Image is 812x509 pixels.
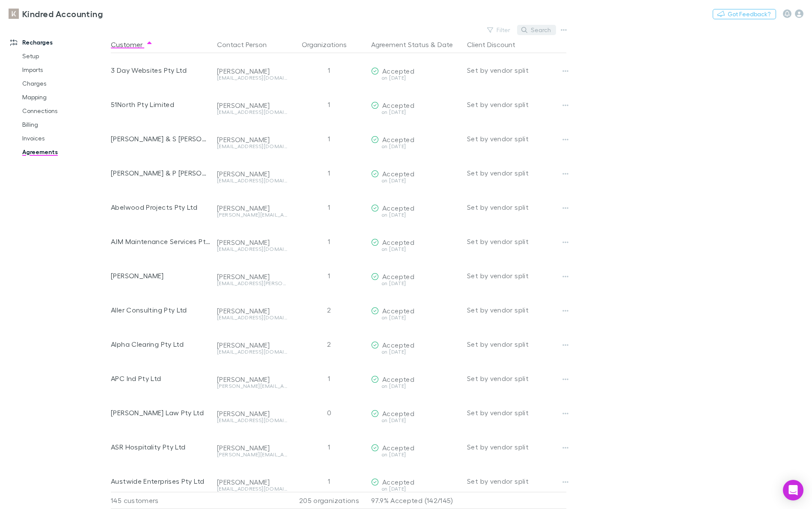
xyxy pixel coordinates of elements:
div: on [DATE] [371,452,460,457]
a: Connections [14,104,109,118]
div: Set by vendor split [467,396,566,430]
div: [EMAIL_ADDRESS][DOMAIN_NAME] [217,315,287,320]
div: 1 [291,464,368,498]
div: Open Intercom Messenger [783,480,803,500]
div: Set by vendor split [467,87,566,122]
span: Accepted [382,238,414,246]
a: Recharges [2,36,109,49]
div: Set by vendor split [467,259,566,293]
div: APC Ind Pty Ltd [111,361,210,396]
div: [PERSON_NAME] [217,341,287,349]
div: [EMAIL_ADDRESS][DOMAIN_NAME] [217,110,287,115]
div: Set by vendor split [467,430,566,464]
span: Accepted [382,409,414,417]
div: [PERSON_NAME] [217,478,287,486]
div: 1 [291,87,368,122]
img: Kindred Accounting's Logo [9,9,19,19]
div: 1 [291,361,368,396]
div: 3 Day Websites Pty Ltd [111,53,210,87]
div: [EMAIL_ADDRESS][DOMAIN_NAME] [217,178,287,183]
span: Accepted [382,444,414,452]
div: Set by vendor split [467,327,566,361]
div: 2 [291,327,368,361]
div: on [DATE] [371,315,460,320]
button: Organizations [302,36,357,53]
span: Accepted [382,307,414,315]
div: on [DATE] [371,281,460,286]
div: [EMAIL_ADDRESS][DOMAIN_NAME] [217,247,287,252]
div: 0 [291,396,368,430]
div: AJM Maintenance Services Pty Ltd [111,224,210,259]
div: ASR Hospitality Pty Ltd [111,430,210,464]
div: 51North Pty Limited [111,87,210,122]
a: Kindred Accounting [3,3,108,24]
div: Abelwood Projects Pty Ltd [111,190,210,224]
span: Accepted [382,272,414,280]
div: Set by vendor split [467,293,566,327]
div: [PERSON_NAME] [217,101,287,110]
div: 1 [291,430,368,464]
a: Billing [14,118,109,131]
div: [EMAIL_ADDRESS][DOMAIN_NAME] [217,486,287,491]
a: Mapping [14,90,109,104]
div: [PERSON_NAME] [217,307,287,315]
a: Invoices [14,131,109,145]
button: Date [437,36,453,53]
span: Accepted [382,204,414,212]
button: Customer [111,36,153,53]
div: 1 [291,224,368,259]
div: [PERSON_NAME] Law Pty Ltd [111,396,210,430]
div: Set by vendor split [467,190,566,224]
div: [PERSON_NAME][EMAIL_ADDRESS][DOMAIN_NAME] [217,452,287,457]
a: Agreements [14,145,109,159]
div: [PERSON_NAME] [111,259,210,293]
div: [EMAIL_ADDRESS][DOMAIN_NAME] [217,75,287,80]
span: Accepted [382,101,414,109]
div: Set by vendor split [467,361,566,396]
div: [PERSON_NAME] & S [PERSON_NAME] [111,122,210,156]
div: [PERSON_NAME] & P [PERSON_NAME] [111,156,210,190]
div: 205 organizations [291,492,368,509]
div: on [DATE] [371,178,460,183]
div: on [DATE] [371,212,460,217]
a: Imports [14,63,109,77]
button: Got Feedback? [713,9,776,19]
span: Accepted [382,135,414,143]
div: 1 [291,190,368,224]
div: [PERSON_NAME] [217,409,287,418]
div: Alpha Clearing Pty Ltd [111,327,210,361]
p: 97.9% Accepted (142/145) [371,492,460,509]
div: Aller Consulting Pty Ltd [111,293,210,327]
button: Search [517,25,556,35]
span: Accepted [382,478,414,486]
div: Set by vendor split [467,156,566,190]
div: on [DATE] [371,247,460,252]
div: on [DATE] [371,486,460,491]
span: Accepted [382,67,414,75]
div: [EMAIL_ADDRESS][DOMAIN_NAME] [217,144,287,149]
div: [PERSON_NAME] [217,272,287,281]
div: on [DATE] [371,418,460,423]
div: Austwide Enterprises Pty Ltd [111,464,210,498]
div: Set by vendor split [467,53,566,87]
div: on [DATE] [371,384,460,389]
div: on [DATE] [371,110,460,115]
div: 1 [291,122,368,156]
button: Filter [483,25,515,35]
span: Accepted [382,341,414,349]
div: [EMAIL_ADDRESS][DOMAIN_NAME] [217,418,287,423]
div: [PERSON_NAME] [217,67,287,75]
span: Accepted [382,170,414,178]
button: Client Discount [467,36,526,53]
a: Setup [14,49,109,63]
div: [PERSON_NAME] [217,444,287,452]
div: 145 customers [111,492,214,509]
div: Set by vendor split [467,122,566,156]
div: 2 [291,293,368,327]
div: on [DATE] [371,349,460,354]
div: [PERSON_NAME] [217,170,287,178]
div: 1 [291,259,368,293]
div: on [DATE] [371,144,460,149]
div: [PERSON_NAME] [217,204,287,212]
div: [PERSON_NAME] [217,238,287,247]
